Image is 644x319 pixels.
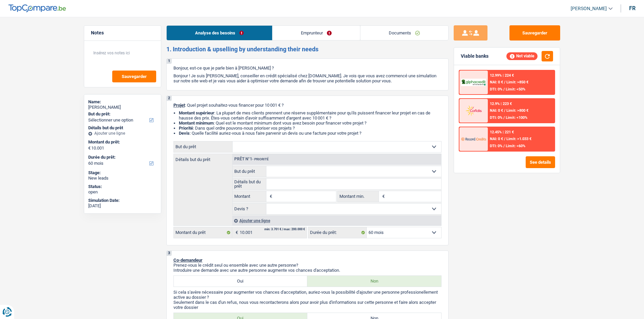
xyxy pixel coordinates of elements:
[504,80,505,84] span: /
[174,154,232,162] label: Détails but du prêt
[490,137,503,141] span: NAI: 0 €
[174,227,232,238] label: Montant du prêt
[88,184,157,189] div: Status:
[173,258,202,263] span: Co-demandeur
[179,131,190,136] span: Devis
[179,121,214,126] strong: Montant minimum
[338,191,379,202] label: Montant min.
[8,4,66,12] img: TopCompare Logo
[232,227,240,238] span: €
[504,137,505,141] span: /
[88,155,156,160] label: Durée du prêt:
[173,263,442,268] p: Prenez-vous le crédit seul ou ensemble avec une autre personne?
[179,110,442,121] li: : La plupart de mes clients prennent une réserve supplémentaire pour qu'ils puissent financer leu...
[167,59,172,64] div: 1
[360,26,448,40] a: Documents
[509,25,560,41] button: Sauvegarder
[264,228,305,231] div: min: 3.701 € / max: 200.000 €
[167,251,172,256] div: 3
[461,104,486,117] img: Cofidis
[88,176,157,181] div: New leads
[173,300,442,310] p: Seulement dans le cas d'un refus, nous vous recontacterons alors pour avoir plus d'informations s...
[565,3,613,14] a: [PERSON_NAME]
[461,133,486,145] img: Record Credits
[506,87,525,91] span: Limit: <50%
[173,290,442,300] p: Si cela s'avère nécessaire pour augmenter vos chances d'acceptation, auriez-vous la possibilité d...
[88,125,157,131] div: Détails but du prêt
[122,74,147,79] span: Sauvegarder
[173,103,185,108] span: Projet
[173,268,442,273] p: Introduire une demande avec une autre personne augmente vos chances d'acceptation.
[167,26,272,40] a: Analyse des besoins
[506,80,528,84] span: Limit: >850 €
[379,191,386,202] span: €
[461,53,488,59] div: Viable banks
[490,115,502,120] span: DTI: 0%
[571,6,607,11] span: [PERSON_NAME]
[233,204,267,214] label: Devis ?
[88,111,156,117] label: But du prêt:
[506,108,528,113] span: Limit: >800 €
[167,96,172,101] div: 2
[88,99,157,105] div: Name:
[88,170,157,176] div: Stage:
[308,227,367,238] label: Durée du prêt:
[506,115,527,120] span: Limit: <100%
[233,157,270,161] div: Prêt n°1
[179,110,214,115] strong: Montant supérieur
[490,87,502,91] span: DTI: 0%
[252,157,269,161] span: - Priorité
[503,144,505,148] span: /
[461,79,486,86] img: AlphaCredit
[88,145,91,151] span: €
[88,131,157,136] div: Ajouter une ligne
[179,121,442,126] li: : Quel est le montant minimum dont vous avez besoin pour financer votre projet ?
[174,276,308,287] label: Oui
[272,26,360,40] a: Emprunteur
[490,102,512,106] div: 12.9% | 223 €
[88,203,157,209] div: [DATE]
[503,87,505,91] span: /
[91,30,154,36] h5: Notes
[173,65,442,71] p: Bonjour, est-ce que je parle bien à [PERSON_NAME] ?
[490,73,514,78] div: 12.99% | 224 €
[166,46,449,53] h2: 1. Introduction & upselling by understanding their needs
[88,139,156,145] label: Montant du prêt:
[506,144,525,148] span: Limit: <60%
[506,137,531,141] span: Limit: >1.033 €
[174,141,233,152] label: But du prêt
[307,276,441,287] label: Non
[490,108,503,113] span: NAI: 0 €
[503,115,505,120] span: /
[504,108,505,113] span: /
[490,80,503,84] span: NAI: 0 €
[232,216,441,225] div: Ajouter une ligne
[88,189,157,195] div: open
[629,5,636,11] div: fr
[179,126,442,131] li: : Dans quel ordre pouvons-nous prioriser vos projets ?
[233,179,267,189] label: Détails but du prêt
[506,52,538,60] div: Not viable
[266,191,274,202] span: €
[490,144,502,148] span: DTI: 0%
[526,156,555,168] button: See details
[173,73,442,83] p: Bonjour ! Je suis [PERSON_NAME], conseiller en crédit spécialisé chez [DOMAIN_NAME]. Je vois que ...
[233,191,267,202] label: Montant
[112,71,156,82] button: Sauvegarder
[490,130,514,134] div: 12.45% | 221 €
[173,103,442,108] p: : Quel projet souhaitez-vous financer pour 10 001 € ?
[88,105,157,110] div: [PERSON_NAME]
[88,198,157,203] div: Simulation Date:
[233,166,267,177] label: But du prêt
[179,131,442,136] li: : Quelle facilité auriez-vous à nous faire parvenir un devis ou une facture pour votre projet ?
[179,126,193,131] strong: Priorité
